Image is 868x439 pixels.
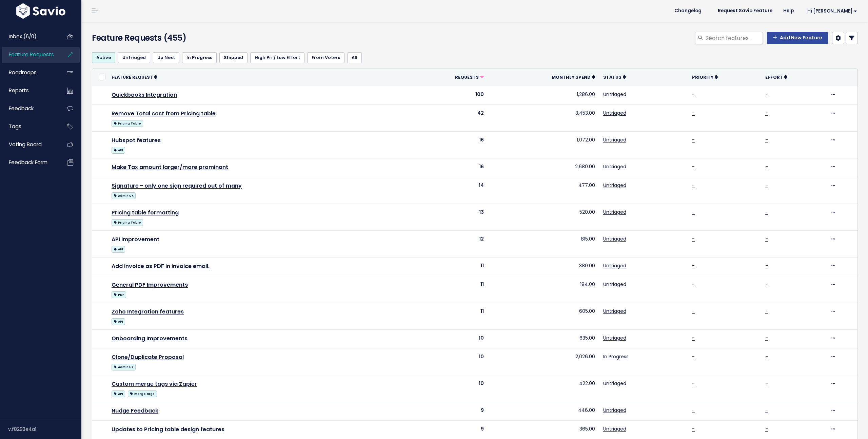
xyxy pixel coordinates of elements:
a: - [765,407,768,414]
td: 11 [408,276,488,303]
a: - [692,281,695,288]
a: Feature Requests [2,47,56,62]
a: Tags [2,119,56,134]
td: 422.00 [488,375,599,402]
a: Untriaged [603,407,626,414]
td: 380.00 [488,257,599,276]
span: Admin UX [112,364,136,370]
td: 11 [408,303,488,330]
a: API [112,317,125,325]
a: - [692,425,695,432]
a: Untriaged [603,335,626,341]
td: 100 [408,86,488,104]
span: Inbox (6/0) [9,33,37,40]
a: Admin UX [112,191,136,199]
a: Up Next [153,52,179,63]
span: Roadmaps [9,69,37,76]
a: Voting Board [2,137,56,152]
a: Feedback [2,101,56,116]
a: PDF [112,290,126,299]
a: Pricing table formatting [112,209,179,216]
a: Untriaged [603,163,626,170]
a: - [692,182,695,189]
a: merge tags [128,389,157,398]
a: API [112,146,125,154]
span: Requests [455,74,479,80]
a: - [692,91,695,98]
td: 10 [408,375,488,402]
a: - [765,182,768,189]
td: 1,072.00 [488,131,599,158]
a: Inbox (6/0) [2,29,56,44]
h4: Feature Requests (455) [92,32,340,44]
span: Tags [9,123,21,130]
td: 14 [408,177,488,204]
a: Monthly spend [552,74,595,80]
a: In Progress [182,52,217,63]
span: Priority [692,74,713,80]
a: All [347,52,362,63]
span: Feedback form [9,159,47,166]
td: 16 [408,131,488,158]
span: Changelog [674,8,702,13]
a: - [692,353,695,360]
a: Feedback form [2,155,56,170]
td: 520.00 [488,204,599,230]
td: 477.00 [488,177,599,204]
td: 605.00 [488,303,599,330]
span: PDF [112,291,126,298]
a: Add New Feature [767,32,828,44]
span: Status [603,74,622,80]
a: Onboarding Improvements [112,335,188,342]
a: Clone/Duplicate Proposal [112,353,184,361]
td: 11 [408,257,488,276]
a: Effort [765,74,787,80]
td: 10 [408,348,488,375]
span: Voting Board [9,141,42,148]
td: 9 [408,402,488,421]
a: Active [92,52,115,63]
a: - [692,209,695,215]
a: - [765,163,768,170]
td: 815.00 [488,230,599,257]
a: - [692,262,695,269]
td: 10 [408,330,488,348]
td: 2,680.00 [488,158,599,177]
a: API [112,389,125,398]
span: Feedback [9,105,34,112]
a: - [692,136,695,143]
span: API [112,390,125,397]
a: - [765,136,768,143]
a: Untriaged [603,380,626,387]
td: 635.00 [488,330,599,348]
td: 2,026.00 [488,348,599,375]
a: Zoho Integration features [112,308,184,316]
td: 184.00 [488,276,599,303]
span: Feature Requests [9,51,54,58]
span: Effort [765,74,783,80]
span: merge tags [128,390,157,397]
a: Add invoice as PDF in invoice email. [112,262,210,270]
a: - [765,308,768,314]
a: - [692,308,695,314]
a: Custom merge tags via Zapier [112,380,197,388]
td: 1,286.00 [488,86,599,104]
a: Request Savio Feature [712,6,778,16]
a: API improvement [112,235,159,243]
a: Untriaged [603,262,626,269]
a: - [692,163,695,170]
a: - [765,110,768,116]
a: - [765,235,768,242]
a: - [765,353,768,360]
a: General PDF Improvements [112,281,188,289]
a: - [692,110,695,116]
span: Hi [PERSON_NAME] [807,8,857,14]
a: - [765,425,768,432]
a: - [765,262,768,269]
a: Untriaged [118,52,150,63]
a: Pricing Table [112,119,143,127]
td: 12 [408,230,488,257]
a: From Voters [307,52,344,63]
a: Roadmaps [2,65,56,80]
a: Remove Total cost from Pricing table [112,110,216,117]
